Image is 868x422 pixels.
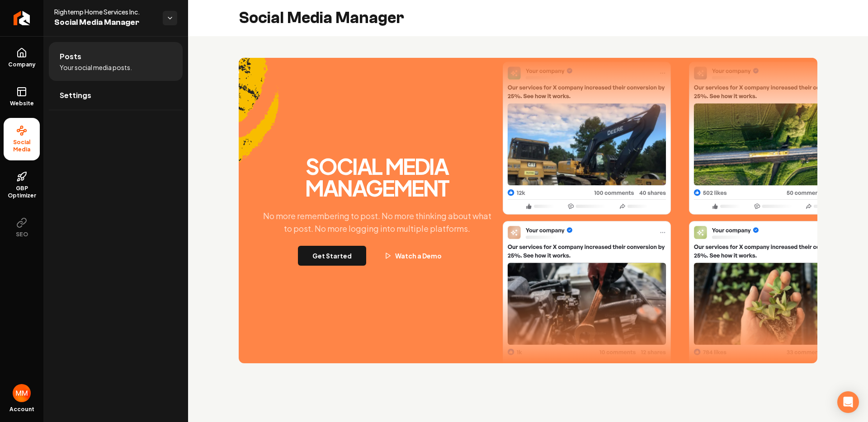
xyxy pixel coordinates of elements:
[60,63,132,72] span: Your social media posts.
[837,391,859,413] div: Open Intercom Messenger
[54,7,156,16] span: Rightemp Home Services Inc.
[6,100,38,107] span: Website
[12,231,32,238] span: SEO
[14,11,30,25] img: Rebolt Logo
[4,40,40,75] a: Company
[13,384,31,402] button: Open user button
[689,63,857,375] img: Post Two
[255,155,499,199] h2: Social Media Management
[370,246,456,266] button: Watch a Demo
[4,139,40,153] span: Social Media
[255,210,499,235] p: No more remembering to post. No more thinking about what to post. No more logging into multiple p...
[4,164,40,206] a: GBP Optimizer
[4,210,40,245] button: SEO
[60,51,81,62] span: Posts
[54,16,156,29] span: Social Media Manager
[9,406,34,413] span: Account
[239,58,279,188] img: Accent
[13,384,31,402] img: Matthew Meyer
[4,185,40,199] span: GBP Optimizer
[49,81,183,110] a: Settings
[298,246,366,266] button: Get Started
[5,61,39,68] span: Company
[239,9,404,27] h2: Social Media Manager
[60,90,91,101] span: Settings
[4,79,40,114] a: Website
[503,60,671,373] img: Post One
